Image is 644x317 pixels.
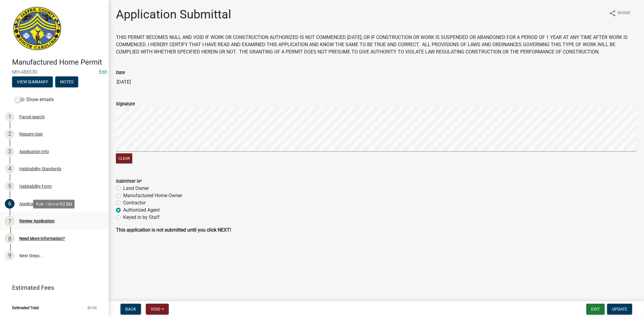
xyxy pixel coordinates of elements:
[123,192,182,199] label: Manufactured Home Owner
[5,234,14,243] div: 8
[151,307,160,312] span: Void
[19,236,65,241] div: Need More Information?
[19,149,49,154] div: Application Info
[5,216,14,226] div: 7
[12,69,97,75] span: MH-488530
[5,112,14,122] div: 1
[87,306,97,310] span: $0.00
[123,199,146,207] label: Contractor
[5,129,14,139] div: 2
[12,76,53,87] button: View Summary
[123,185,149,192] label: Land Owner
[612,307,627,312] span: Update
[116,34,637,56] p: THIS PERMIT BECOMES NULL AND VOID IF WORK OR CONSTRUCTION AUTHORIZED IS NOT COMMENCED [DATE], OR ...
[19,167,61,171] div: Habitability Standards
[12,80,53,85] wm-modal-confirm: Summary
[123,214,160,221] label: Keyed in by Staff
[19,202,59,206] div: Application Submittal
[146,304,169,315] button: Void
[586,304,605,315] button: Exit
[5,199,14,209] div: 6
[116,7,231,22] h1: Application Submittal
[19,115,45,119] div: Parcel search
[19,219,55,223] div: Review Application
[55,80,78,85] wm-modal-confirm: Notes
[617,10,631,17] span: Share
[120,304,141,315] button: Back
[5,251,14,261] div: 9
[609,10,616,17] i: share
[607,304,632,315] button: Update
[12,58,104,67] h4: Manufactured Home Permit
[123,207,160,214] label: Authorized Agent
[33,200,75,208] div: Role: Clerical PZ Bld
[116,227,231,233] strong: This application is not submitted until you click NEXT!
[5,181,14,191] div: 5
[125,307,136,312] span: Back
[604,7,636,19] button: shareShare
[116,102,135,106] label: Signature
[5,147,14,156] div: 3
[5,164,14,174] div: 4
[116,179,142,184] label: Submitter is
[116,71,125,75] label: Date
[14,96,54,103] label: Show emails
[19,184,52,188] div: Habitability Form
[5,282,99,294] a: Estimated Fees
[12,6,62,52] img: Jasper County, South Carolina
[99,69,107,75] a: Edit
[99,69,107,75] wm-modal-confirm: Edit Application Number
[19,132,43,136] div: Require User
[55,76,78,87] button: Notes
[116,153,132,163] button: Clear
[12,306,39,310] span: Estimated Total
